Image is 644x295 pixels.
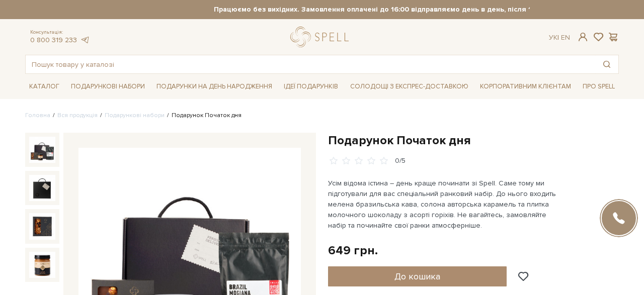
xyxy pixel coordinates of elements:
p: Усім відома істина – день краще починати зі Spell. Саме тому ми підготували для вас спеціальний р... [328,178,564,231]
img: Подарунок Початок дня [29,137,55,163]
a: logo [290,27,353,47]
div: 0/5 [395,156,406,166]
button: До кошика [328,266,507,286]
a: Солодощі з експрес-доставкою [346,78,472,95]
span: До кошика [394,271,440,282]
span: | [557,33,559,42]
div: 649 грн. [328,243,378,258]
img: Подарунок Початок дня [29,175,55,201]
a: telegram [79,36,90,44]
h1: Подарунок Початок дня [328,133,619,148]
img: Подарунок Початок дня [29,213,55,239]
span: Подарунки на День народження [152,79,276,94]
a: Корпоративним клієнтам [476,78,575,95]
button: Пошук товару у каталозі [595,55,618,73]
li: Подарунок Початок дня [165,111,242,120]
span: Каталог [25,79,63,94]
div: Ук [549,33,570,42]
input: Пошук товару у каталозі [26,55,595,73]
a: 0 800 319 233 [30,36,77,44]
a: Головна [25,112,50,119]
span: Консультація: [30,29,90,36]
img: Подарунок Початок дня [29,252,55,278]
span: Ідеї подарунків [280,79,342,94]
span: Про Spell [579,79,619,94]
a: Вся продукція [57,112,98,119]
span: Подарункові набори [67,79,149,94]
a: En [561,33,570,42]
a: Подарункові набори [105,112,165,119]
